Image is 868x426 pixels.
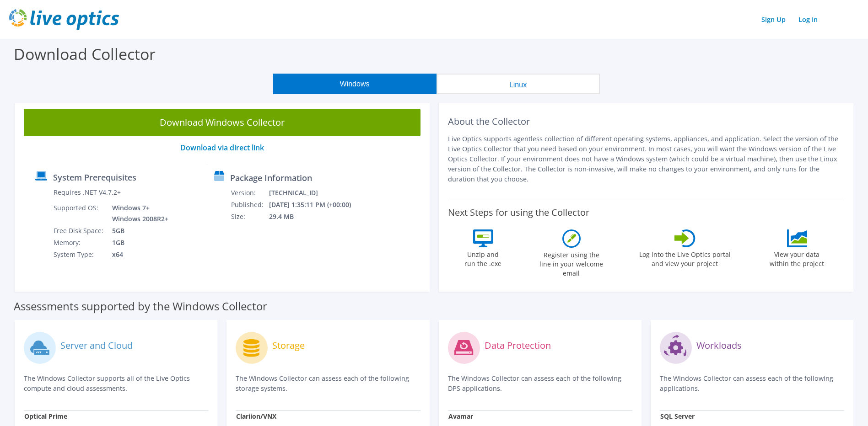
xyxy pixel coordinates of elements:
strong: Avamar [448,412,473,421]
button: Linux [437,74,600,94]
td: Size: [231,211,269,223]
label: View your data within the project [764,247,830,268]
label: Download Collector [14,43,156,64]
img: live_optics_svg.svg [9,9,119,30]
strong: Optical Prime [24,412,67,421]
h2: About the Collector [448,116,845,127]
label: Register using the line in your welcome email [537,248,606,278]
a: Sign Up [757,13,790,26]
td: [TECHNICAL_ID] [269,187,363,199]
td: System Type: [53,249,105,261]
label: Next Steps for using the Collector [448,207,589,218]
td: x64 [105,249,170,261]
label: Package Information [230,173,312,182]
label: Requires .NET V4.7.2+ [54,188,121,197]
p: The Windows Collector supports all of the Live Optics compute and cloud assessments. [24,373,208,394]
label: Log into the Live Optics portal and view your project [639,247,731,268]
p: The Windows Collector can assess each of the following storage systems. [236,373,420,394]
p: The Windows Collector can assess each of the following DPS applications. [448,373,632,394]
label: Workloads [696,341,742,350]
p: Live Optics supports agentless collection of different operating systems, appliances, and applica... [448,134,845,184]
label: System Prerequisites [53,173,136,182]
td: Memory: [53,237,105,249]
p: The Windows Collector can assess each of the following applications. [660,373,844,394]
label: Storage [272,341,305,350]
td: Windows 7+ Windows 2008R2+ [105,202,170,225]
strong: Clariion/VNX [236,412,276,421]
td: 29.4 MB [269,211,363,223]
td: 5GB [105,225,170,237]
a: Download via direct link [180,143,264,153]
td: 1GB [105,237,170,249]
a: Log In [794,13,822,26]
button: Windows [273,74,437,94]
label: Unzip and run the .exe [462,247,504,268]
a: Download Windows Collector [24,109,421,136]
label: Server and Cloud [60,341,133,350]
td: Free Disk Space: [53,225,105,237]
td: Version: [231,187,269,199]
label: Assessments supported by the Windows Collector [14,302,267,311]
td: Published: [231,199,269,211]
td: Supported OS: [53,202,105,225]
td: [DATE] 1:35:11 PM (+00:00) [269,199,363,211]
strong: SQL Server [660,412,695,421]
label: Data Protection [485,341,551,350]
